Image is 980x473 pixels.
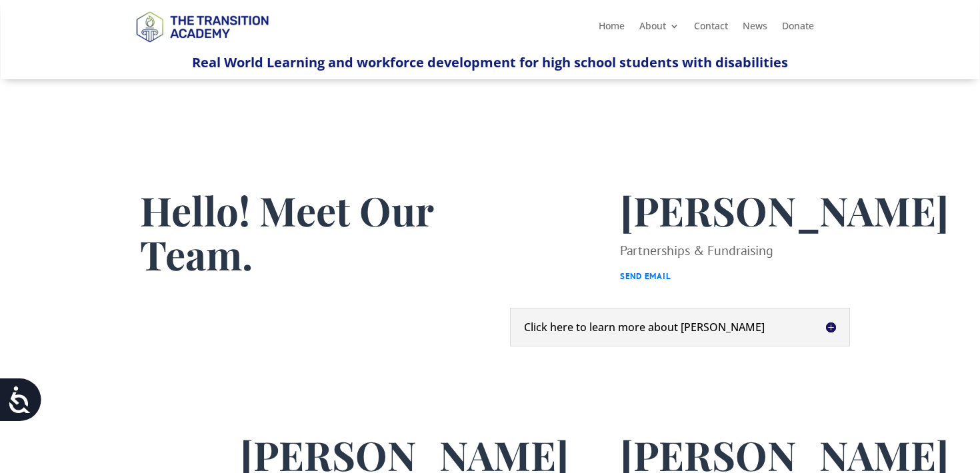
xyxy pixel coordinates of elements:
a: Donate [782,21,814,36]
span: Partnerships & Fundraising [620,242,773,259]
span: [PERSON_NAME] [620,183,949,236]
a: Contact [694,21,728,36]
a: News [743,21,767,36]
a: Logo-Noticias [130,40,274,53]
a: About [639,21,679,36]
span: Real World Learning and workforce development for high school students with disabilities [192,53,788,71]
img: TTA Brand_TTA Primary Logo_Horizontal_Light BG [130,3,274,50]
span: Hello! Meet Our Team. [140,183,433,280]
a: Home [599,21,625,36]
a: Send Email [620,270,671,282]
h5: Click here to learn more about [PERSON_NAME] [524,322,836,332]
